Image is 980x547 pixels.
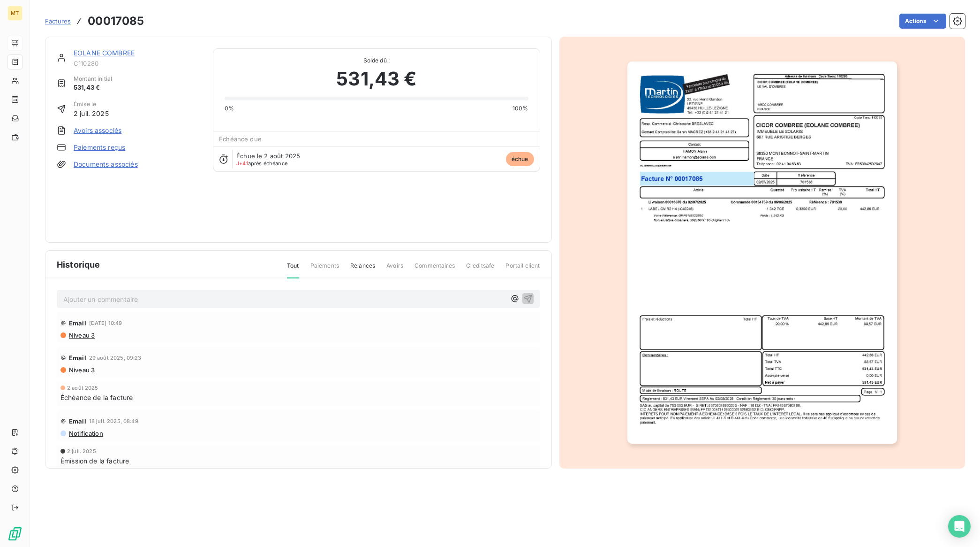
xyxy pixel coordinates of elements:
[89,418,138,424] span: 18 juil. 2025, 08:49
[310,262,339,277] span: Paiements
[74,83,112,92] span: 531,43 €
[68,430,103,437] span: Notification
[506,152,534,166] span: échue
[74,160,138,169] a: Documents associés
[68,331,95,339] span: Niveau 3
[386,262,403,277] span: Avoirs
[69,417,86,425] span: Email
[74,126,121,135] a: Avoirs associés
[8,526,23,541] img: Logo LeanPay
[45,17,71,25] span: Factures
[67,448,96,454] span: 2 juil. 2025
[68,366,95,374] span: Niveau 3
[627,62,897,444] img: invoice_thumbnail
[67,385,98,391] span: 2 août 2025
[513,104,528,113] span: 100%
[74,60,202,67] span: C110280
[60,456,129,466] span: Émission de la facture
[69,319,86,327] span: Email
[236,152,300,160] span: Échue le 2 août 2025
[948,515,971,538] div: Open Intercom Messenger
[350,262,375,277] span: Relances
[236,161,287,166] span: après échéance
[336,65,416,93] span: 531,43 €
[89,355,142,361] span: 29 août 2025, 09:23
[45,16,71,26] a: Factures
[57,258,100,271] span: Historique
[69,354,86,362] span: Email
[88,13,144,30] h3: 00017085
[74,49,135,57] a: EOLANE COMBREE
[74,143,125,152] a: Paiements reçus
[505,262,540,277] span: Portail client
[899,14,946,29] button: Actions
[236,160,248,167] span: J+41
[219,135,262,143] span: Échéance due
[74,100,109,108] span: Émise le
[74,108,109,118] span: 2 juil. 2025
[225,104,234,113] span: 0%
[74,75,112,83] span: Montant initial
[89,320,122,326] span: [DATE] 10:49
[287,262,299,278] span: Tout
[225,56,528,65] span: Solde dû :
[60,393,133,402] span: Échéance de la facture
[8,6,23,21] div: MT
[466,262,495,277] span: Creditsafe
[415,262,455,277] span: Commentaires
